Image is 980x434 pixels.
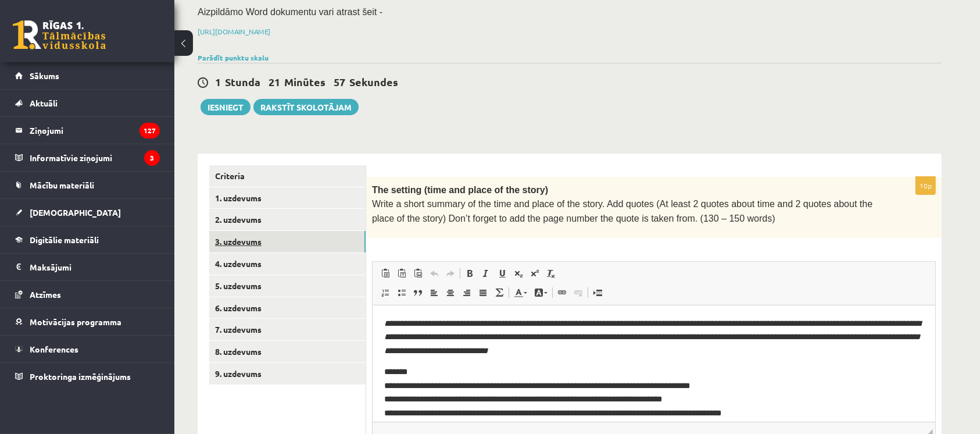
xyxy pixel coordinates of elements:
a: Undo (Ctrl+Z) [426,266,442,281]
span: 57 [334,75,345,88]
button: Iesniegt [201,99,251,115]
a: Background Colour [531,285,551,300]
a: 6. uzdevums [209,297,366,319]
a: Mācību materiāli [15,172,160,198]
a: Superscript [527,266,543,281]
legend: Maksājumi [30,254,160,280]
span: Sākums [30,70,59,81]
a: Aktuāli [15,90,160,116]
a: Underline (Ctrl+U) [494,266,510,281]
span: Proktoringa izmēģinājums [30,371,131,382]
iframe: Rich Text Editor, wiswyg-editor-user-answer-47363845676780 [373,305,935,422]
a: 4. uzdevums [209,253,366,275]
a: Subscript [510,266,527,281]
a: Insert Page Break for Printing [589,285,606,300]
span: Mācību materiāli [30,180,94,190]
a: 5. uzdevums [209,275,366,297]
a: Centre [442,285,459,300]
span: 1 [215,75,221,88]
a: Italic (Ctrl+I) [478,266,494,281]
span: Minūtes [284,75,326,88]
a: Justify [475,285,491,300]
a: Unlink [570,285,586,300]
a: Atzīmes [15,281,160,308]
span: Sekundes [349,75,398,88]
a: Criteria [209,165,366,187]
a: 2. uzdevums [209,209,366,230]
a: 3. uzdevums [209,231,366,252]
a: [DEMOGRAPHIC_DATA] [15,199,160,226]
a: Bold (Ctrl+B) [462,266,478,281]
span: Stunda [225,75,260,88]
a: 1. uzdevums [209,187,366,209]
span: Write a short summary of the time and place of the story. Add quotes (At least 2 quotes about tim... [372,199,872,223]
legend: Informatīvie ziņojumi [30,144,160,171]
legend: Ziņojumi [30,117,160,144]
a: Block Quote [410,285,426,300]
span: [DEMOGRAPHIC_DATA] [30,207,121,218]
a: Insert/Remove Numbered List [377,285,394,300]
a: Ziņojumi127 [15,117,160,144]
p: 10p [915,176,936,195]
a: Informatīvie ziņojumi3 [15,144,160,171]
a: [URL][DOMAIN_NAME] [198,27,270,36]
i: 3 [144,150,160,166]
a: Proktoringa izmēģinājums [15,363,160,390]
a: Maksājumi [15,254,160,280]
a: Digitālie materiāli [15,226,160,253]
a: Insert/Remove Bulleted List [394,285,410,300]
a: Redo (Ctrl+Y) [442,266,459,281]
a: Rakstīt skolotājam [253,99,359,115]
a: Align Left [426,285,442,300]
span: 21 [269,75,280,88]
a: Motivācijas programma [15,308,160,335]
i: 127 [140,123,160,138]
a: Sākums [15,62,160,89]
span: Atzīmes [30,289,61,300]
a: Paste from Word [410,266,426,281]
span: Konferences [30,344,78,354]
a: Align Right [459,285,475,300]
a: 9. uzdevums [209,363,366,385]
a: Konferences [15,336,160,362]
a: 8. uzdevums [209,341,366,362]
a: Parādīt punktu skalu [198,53,269,62]
a: Paste (Ctrl+V) [377,266,394,281]
a: Paste as plain text (Ctrl+Shift+V) [394,266,410,281]
span: Aktuāli [30,98,58,108]
a: Remove Format [543,266,559,281]
span: Motivācijas programma [30,316,121,327]
span: Aizpildāmo Word dokumentu vari atrast šeit - [198,7,382,17]
a: Text Colour [510,285,531,300]
a: Rīgas 1. Tālmācības vidusskola [13,20,106,49]
span: Digitālie materiāli [30,234,99,245]
a: 7. uzdevums [209,319,366,340]
a: Math [491,285,507,300]
span: The setting (time and place of the story) [372,185,548,195]
body: Rich Text Editor, wiswyg-editor-user-answer-47363845676780 [12,12,551,175]
a: Link (Ctrl+K) [554,285,570,300]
